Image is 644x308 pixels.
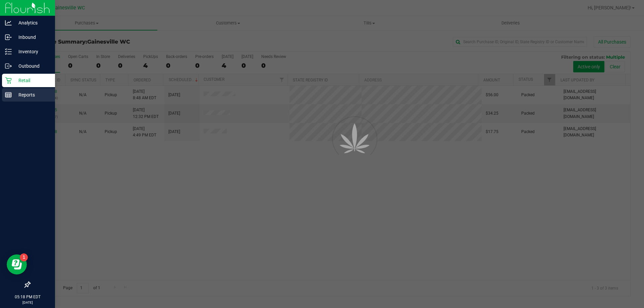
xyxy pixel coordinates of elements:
[5,77,12,84] inline-svg: Retail
[5,48,12,55] inline-svg: Inventory
[5,19,12,26] inline-svg: Analytics
[7,254,27,274] iframe: Resource center
[3,300,52,305] p: [DATE]
[12,19,52,27] p: Analytics
[12,48,52,56] p: Inventory
[5,34,12,41] inline-svg: Inbound
[12,76,52,84] p: Retail
[12,33,52,41] p: Inbound
[3,294,52,300] p: 05:18 PM EDT
[12,62,52,70] p: Outbound
[12,91,52,99] p: Reports
[5,91,12,98] inline-svg: Reports
[5,63,12,69] inline-svg: Outbound
[20,253,28,261] iframe: Resource center unread badge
